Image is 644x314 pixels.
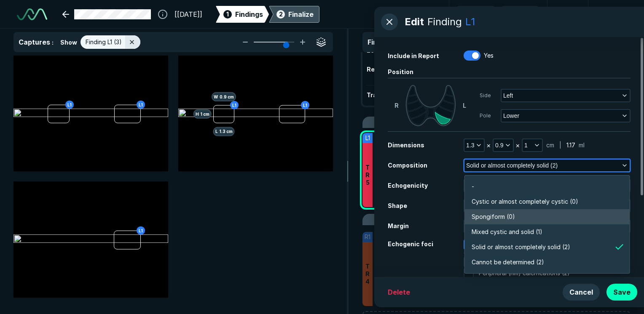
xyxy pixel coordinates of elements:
[480,112,491,120] span: Pole
[466,161,558,170] span: Solid or almost completely solid (2)
[472,212,515,221] span: Spongiform (0)
[472,197,578,206] span: Cystic or almost completely cystic (0)
[427,14,462,29] div: Finding
[405,14,424,29] span: Edit
[52,39,54,46] span: :
[472,227,542,237] span: Mixed cystic and solid (1)
[388,141,424,149] span: Dimensions
[174,9,202,19] span: [[DATE]]
[546,141,554,150] span: cm
[226,10,229,19] span: 1
[463,101,466,110] span: L
[485,139,493,151] div: ×
[388,52,439,59] span: Include in Report
[466,141,474,150] span: 1.3
[216,6,269,23] div: 1Findings
[606,284,637,301] button: Save
[514,139,522,151] div: ×
[559,141,561,150] span: |
[472,242,570,252] span: Solid or almost completely solid (2)
[503,91,513,100] span: Left
[501,6,539,23] button: Redo
[495,141,503,150] span: 0.9
[472,182,474,191] span: -
[60,38,77,47] span: Show
[213,127,235,136] span: L 1.3 cm
[279,10,283,19] span: 2
[381,284,417,301] button: Delete
[566,141,575,150] span: 1.17
[503,111,519,120] span: Lower
[288,9,314,19] div: Finalize
[86,37,122,47] span: Finding L1 (3)
[480,92,491,99] span: Side
[388,68,413,75] span: Position
[269,6,319,23] div: 2Finalize
[388,202,407,209] span: Shape
[524,141,528,150] span: 1
[235,9,263,19] span: Findings
[388,240,433,247] span: Echogenic foci
[212,92,236,101] span: W 0.9 cm
[484,51,494,60] span: Yes
[472,258,544,267] span: Cannot be determined (2)
[17,8,47,20] img: See-Mode Logo
[19,38,50,46] span: Captures
[388,182,428,189] span: Echogenicity
[595,6,631,23] button: avatar-name
[456,6,496,23] button: Undo
[13,5,51,24] a: See-Mode Logo
[465,14,475,29] div: L1
[563,284,600,301] button: Cancel
[579,141,585,150] span: ml
[388,222,409,229] span: Margin
[394,101,399,110] span: R
[193,109,212,119] span: H 1 cm
[388,162,427,169] span: Composition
